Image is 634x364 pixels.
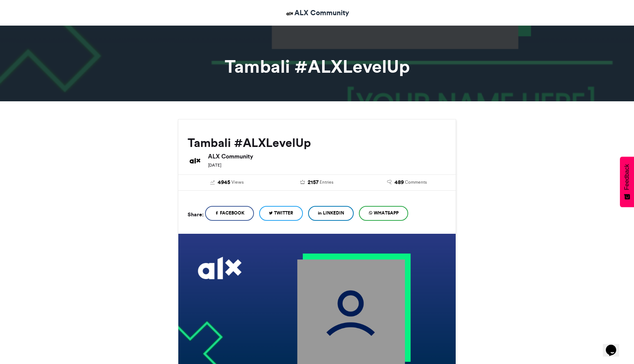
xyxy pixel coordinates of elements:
button: Feedback - Show survey [620,157,634,207]
iframe: chat widget [603,334,627,357]
img: ALX Community [188,153,202,168]
span: Views [231,179,244,186]
a: Twitter [259,206,303,221]
h5: Share: [188,210,204,219]
small: [DATE] [208,163,221,168]
a: 4945 Views [188,178,267,187]
a: 489 Comments [367,178,446,187]
span: LinkedIn [323,210,344,216]
img: ALX Community [285,9,294,18]
span: Entries [320,179,333,186]
a: WhatsApp [359,206,408,221]
span: Facebook [220,210,244,216]
span: 4945 [218,178,230,187]
span: Comments [405,179,427,186]
a: 2157 Entries [278,178,357,187]
span: Twitter [274,210,293,216]
a: LinkedIn [308,206,354,221]
span: Feedback [624,164,630,190]
span: WhatsApp [374,210,399,216]
h2: Tambali #ALXLevelUp [188,136,446,150]
a: Facebook [205,206,254,221]
h6: ALX Community [208,153,446,159]
span: 2157 [308,178,318,187]
h1: Tambali #ALXLevelUp [111,58,523,75]
span: 489 [394,178,404,187]
a: ALX Community [285,7,349,18]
